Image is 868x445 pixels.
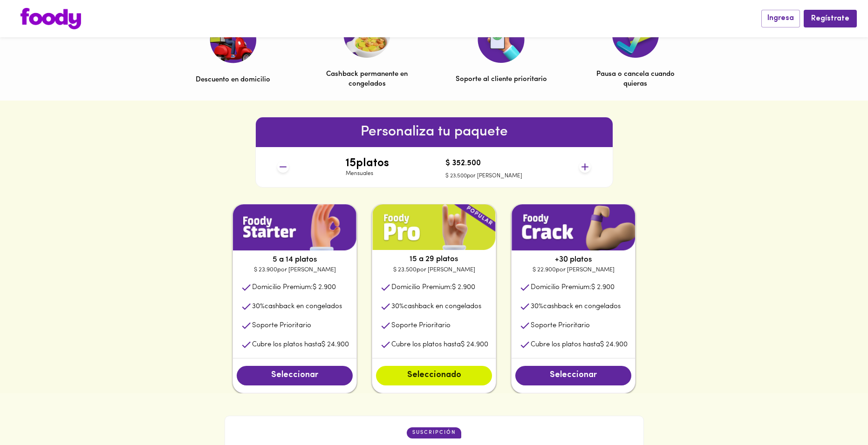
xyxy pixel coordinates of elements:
p: Soporte al cliente prioritario [456,74,547,84]
img: Soporte al cliente prioritario [478,16,525,63]
span: Ingresa [767,14,794,23]
p: Mensuales [346,170,389,178]
p: Pausa o cancela cuando quieras [590,69,681,89]
h6: Personaliza tu paquete [256,121,613,143]
p: Cashback permanente en congelados [321,69,413,89]
img: logo.png [21,8,81,29]
p: $ 23.500 por [PERSON_NAME] [445,172,522,180]
h4: $ 352.500 [445,160,522,168]
button: Ingresa [761,10,800,27]
span: $ 2.900 [313,284,336,291]
p: cashback en congelados [391,302,481,311]
p: $ 23.900 por [PERSON_NAME] [233,265,356,275]
button: Seleccionar [237,366,353,385]
button: Seleccionado [376,366,492,385]
span: Seleccionado [385,371,483,381]
p: Domicilio Premium: [391,283,475,292]
span: Seleccionar [246,371,343,381]
p: Soporte Prioritario [391,321,451,330]
span: 30 % [252,303,265,310]
button: Regístrate [804,10,857,27]
span: 30 % [531,303,543,310]
span: 30 % [391,303,404,310]
span: Seleccionar [525,371,622,381]
img: Descuento en domicilio [209,16,256,63]
p: Soporte Prioritario [531,321,590,330]
iframe: Messagebird Livechat Widget [814,391,859,436]
p: Domicilio Premium: [252,283,336,292]
p: Soporte Prioritario [252,321,311,330]
p: Descuento en domicilio [196,75,270,85]
p: cashback en congelados [531,302,621,311]
button: Seleccionar [515,366,631,385]
p: 15 a 29 platos [372,254,496,265]
p: $ 22.900 por [PERSON_NAME] [512,265,635,275]
p: +30 platos [512,254,635,265]
span: Regístrate [811,14,849,23]
p: $ 23.500 por [PERSON_NAME] [372,265,496,275]
p: suscripción [412,429,456,437]
p: cashback en congelados [252,302,342,311]
p: Cubre los platos hasta $ 24.900 [531,340,628,350]
span: $ 2.900 [452,284,475,291]
span: $ 2.900 [591,284,615,291]
p: Cubre los platos hasta $ 24.900 [252,340,349,350]
h4: 15 platos [346,157,389,169]
img: plan1 [233,204,356,250]
p: 5 a 14 platos [233,254,356,265]
img: plan1 [512,204,635,250]
p: Cubre los platos hasta $ 24.900 [391,340,488,350]
p: Domicilio Premium: [531,283,615,292]
img: plan1 [372,204,496,250]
